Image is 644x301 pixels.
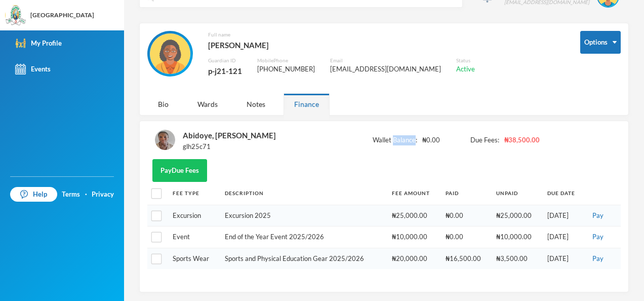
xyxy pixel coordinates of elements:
[440,248,492,269] td: ₦16,500.00
[330,57,441,64] div: Email
[456,64,475,74] div: Active
[168,205,220,227] td: Excursion
[491,248,542,269] td: ₦3,500.00
[208,31,475,39] div: Full name
[236,93,276,115] div: Notes
[220,182,387,205] th: Description
[220,248,387,269] td: Sports and Physical Education Gear 2025/2026
[542,205,585,227] td: [DATE]
[504,135,540,145] span: ₦38,500.00
[387,248,440,269] td: ₦20,000.00
[257,64,315,74] div: [PHONE_NUMBER]
[220,227,387,248] td: End of the Year Event 2025/2026
[30,11,94,20] div: [GEOGRAPHIC_DATA]
[456,57,475,64] div: Status
[92,190,114,200] a: Privacy
[542,227,585,248] td: [DATE]
[542,248,585,269] td: [DATE]
[208,57,242,64] div: Guardian ID
[589,253,607,265] button: Pay
[440,227,492,248] td: ₦0.00
[422,135,440,145] span: ₦0.00
[15,38,62,49] div: My Profile
[15,64,51,74] div: Events
[373,135,417,145] span: Wallet Balance:
[491,182,542,205] th: Unpaid
[589,232,607,243] button: Pay
[257,57,315,64] div: Mobile Phone
[152,159,207,182] button: PayDue Fees
[147,93,179,115] div: Bio
[220,205,387,227] td: Excursion 2025
[440,182,492,205] th: Paid
[387,205,440,227] td: ₦25,000.00
[208,39,475,52] div: [PERSON_NAME]
[85,190,87,200] div: ·
[6,6,26,26] img: logo
[387,182,440,205] th: Fee Amount
[589,210,607,221] button: Pay
[470,135,499,145] span: Due Fees:
[580,31,621,54] button: Options
[284,93,330,115] div: Finance
[440,205,492,227] td: ₦0.00
[155,130,175,150] img: STUDENT
[183,129,276,142] div: Abidoye, [PERSON_NAME]
[168,248,220,269] td: Sports Wear
[168,227,220,248] td: Event
[208,64,242,78] div: p-j21-121
[542,182,585,205] th: Due Date
[330,64,441,74] div: [EMAIL_ADDRESS][DOMAIN_NAME]
[62,190,80,200] a: Terms
[10,187,57,202] a: Help
[387,227,440,248] td: ₦10,000.00
[187,93,228,115] div: Wards
[150,33,190,74] img: GUARDIAN
[491,227,542,248] td: ₦10,000.00
[183,142,276,152] div: glh25c71
[168,182,220,205] th: Fee Type
[491,205,542,227] td: ₦25,000.00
